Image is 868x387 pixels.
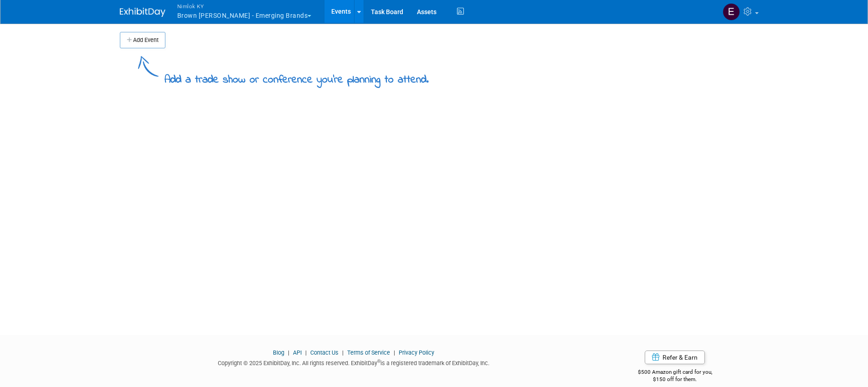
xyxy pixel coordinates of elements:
[377,359,380,364] sup: ®
[347,349,390,356] a: Terms of Service
[310,349,339,356] a: Contact Us
[399,349,434,356] a: Privacy Policy
[645,351,705,364] a: Refer & Earn
[120,32,165,48] button: Add Event
[177,1,312,11] span: Nimlok KY
[120,357,588,367] div: Copyright © 2025 ExhibitDay, Inc. All rights reserved. ExhibitDay is a registered trademark of Ex...
[120,8,165,17] img: ExhibitDay
[286,349,292,356] span: |
[601,362,749,383] div: $500 Amazon gift card for you,
[340,349,346,356] span: |
[723,3,740,21] img: Elizabeth Griffin
[601,376,749,383] div: $150 off for them.
[303,349,309,356] span: |
[293,349,302,356] a: API
[273,349,284,356] a: Blog
[391,349,397,356] span: |
[164,66,429,88] div: Add a trade show or conference you're planning to attend.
